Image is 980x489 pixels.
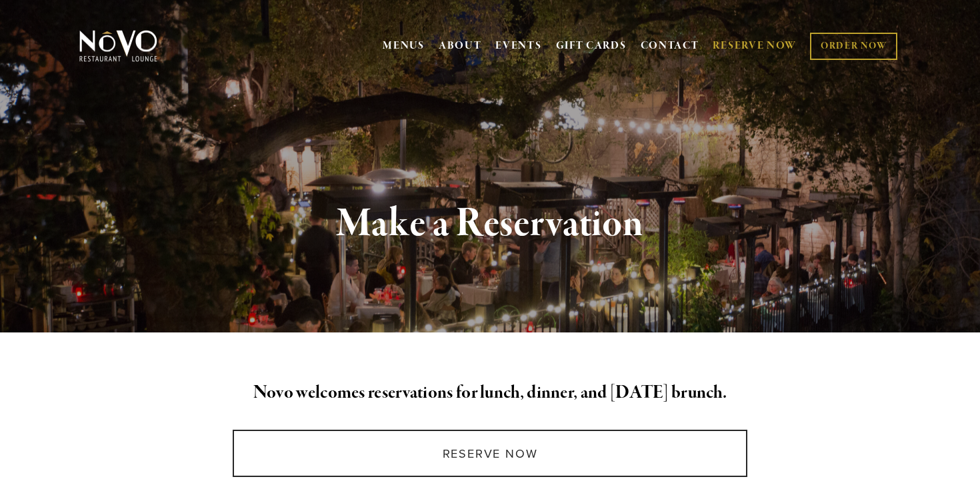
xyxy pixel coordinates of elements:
[77,29,160,63] img: Novo Restaurant &amp; Lounge
[495,39,541,53] a: EVENTS
[439,39,482,53] a: ABOUT
[383,39,425,53] a: MENUS
[713,33,797,59] a: RESERVE NOW
[556,33,627,59] a: GIFT CARDS
[641,33,699,59] a: CONTACT
[233,430,747,477] a: Reserve Now
[101,379,879,407] h2: Novo welcomes reservations for lunch, dinner, and [DATE] brunch.
[337,199,644,249] strong: Make a Reservation
[810,33,897,60] a: ORDER NOW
